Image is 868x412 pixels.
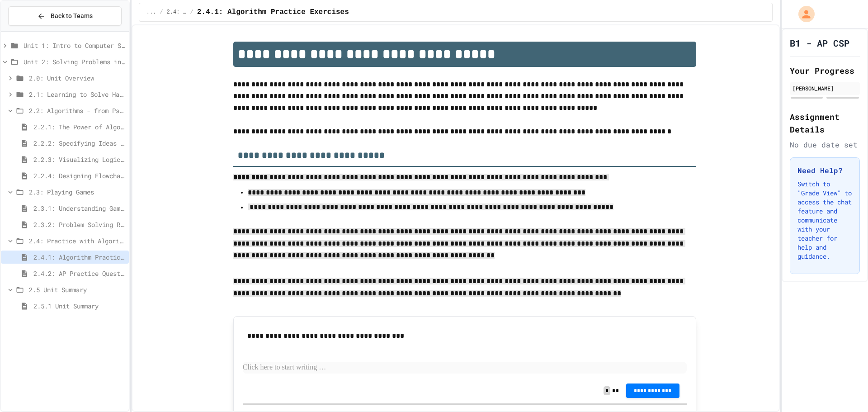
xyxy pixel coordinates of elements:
span: 2.2.4: Designing Flowcharts [33,171,125,180]
span: Unit 2: Solving Problems in Computer Science [24,57,125,66]
span: 2.2: Algorithms - from Pseudocode to Flowcharts [29,106,125,115]
h1: B1 - AP CSP [790,37,849,49]
span: / [160,9,163,16]
span: Back to Teams [51,11,93,21]
span: 2.5.1 Unit Summary [33,301,125,311]
span: 2.4: Practice with Algorithms [29,236,125,246]
div: No due date set [790,139,860,150]
span: 2.2.1: The Power of Algorithms [33,122,125,132]
span: 2.5 Unit Summary [29,285,125,294]
span: 2.3.1: Understanding Games with Flowcharts [33,204,125,213]
h2: Assignment Details [790,110,860,136]
span: / [190,9,193,16]
h3: Need Help? [797,165,852,176]
span: 2.1: Learning to Solve Hard Problems [29,90,125,99]
p: Switch to "Grade View" to access the chat feature and communicate with your teacher for help and ... [797,180,852,261]
div: [PERSON_NAME] [793,84,857,92]
h2: Your Progress [790,64,860,77]
span: 2.4.1: Algorithm Practice Exercises [197,7,349,18]
span: 2.0: Unit Overview [29,73,125,83]
div: My Account [789,4,817,24]
span: 2.3: Playing Games [29,187,125,197]
span: 2.2.3: Visualizing Logic with Flowcharts [33,155,125,164]
span: 2.4.1: Algorithm Practice Exercises [33,252,125,262]
span: Unit 1: Intro to Computer Science [24,41,125,50]
span: 2.2.2: Specifying Ideas with Pseudocode [33,138,125,148]
span: 2.3.2: Problem Solving Reflection [33,220,125,229]
span: 2.4.2: AP Practice Questions [33,269,125,278]
button: Back to Teams [8,6,122,26]
span: ... [146,9,156,16]
span: 2.4: Practice with Algorithms [167,9,187,16]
